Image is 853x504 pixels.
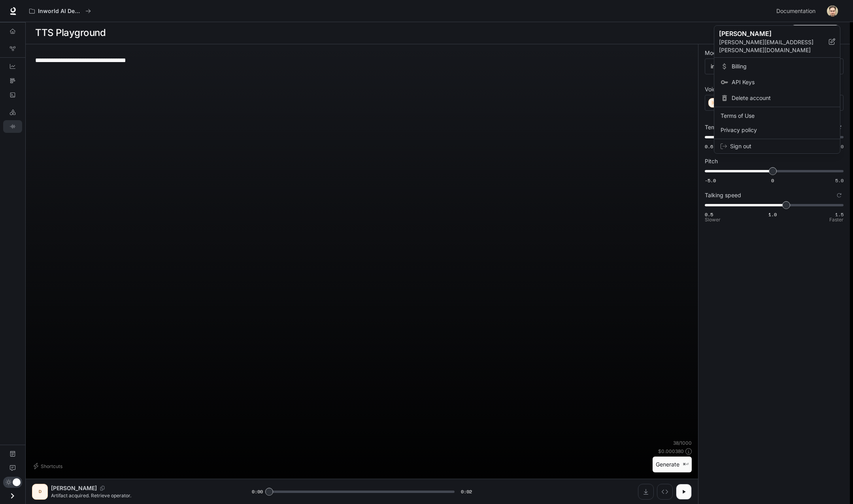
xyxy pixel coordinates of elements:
span: Sign out [730,142,834,150]
span: Terms of Use [721,112,834,120]
a: API Keys [716,75,838,89]
p: [PERSON_NAME][EMAIL_ADDRESS][PERSON_NAME][DOMAIN_NAME] [719,38,829,54]
span: Billing [732,62,834,70]
div: Delete account [716,91,838,105]
a: Billing [716,59,838,74]
a: Privacy policy [716,123,838,137]
a: Terms of Use [716,109,838,123]
p: [PERSON_NAME] [719,29,816,38]
span: API Keys [732,78,834,86]
span: Delete account [732,94,834,102]
div: Sign out [714,139,840,153]
div: [PERSON_NAME][PERSON_NAME][EMAIL_ADDRESS][PERSON_NAME][DOMAIN_NAME] [714,26,840,58]
span: Privacy policy [721,126,834,134]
